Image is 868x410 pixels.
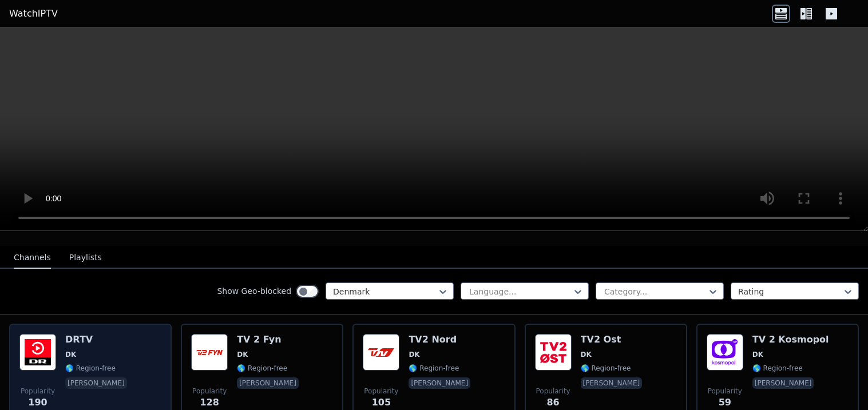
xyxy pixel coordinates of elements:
[708,387,742,396] span: Popularity
[409,334,473,345] h6: TV2 Nord
[65,377,127,389] p: [PERSON_NAME]
[752,350,763,359] span: DK
[752,364,803,373] span: 🌎 Region-free
[65,334,129,345] h6: DRTV
[14,247,51,269] button: Channels
[21,387,55,396] span: Popularity
[536,387,570,396] span: Popularity
[192,387,227,396] span: Popularity
[707,334,743,371] img: TV 2 Kosmopol
[191,334,228,371] img: TV 2 Fyn
[546,396,559,409] span: 86
[719,396,731,409] span: 59
[65,364,116,373] span: 🌎 Region-free
[752,377,814,389] p: [PERSON_NAME]
[409,350,419,359] span: DK
[535,334,572,371] img: TV2 Ost
[581,364,631,373] span: 🌎 Region-free
[409,364,459,373] span: 🌎 Region-free
[9,7,58,21] a: WatchIPTV
[217,285,291,297] label: Show Geo-blocked
[237,364,287,373] span: 🌎 Region-free
[581,334,645,345] h6: TV2 Ost
[200,396,219,409] span: 128
[237,350,248,359] span: DK
[237,377,299,389] p: [PERSON_NAME]
[372,396,391,409] span: 105
[581,350,592,359] span: DK
[581,377,643,389] p: [PERSON_NAME]
[19,334,56,371] img: DRTV
[409,377,470,389] p: [PERSON_NAME]
[65,350,76,359] span: DK
[363,334,399,371] img: TV2 Nord
[237,334,301,345] h6: TV 2 Fyn
[69,247,102,269] button: Playlists
[364,387,398,396] span: Popularity
[28,396,47,409] span: 190
[752,334,829,345] h6: TV 2 Kosmopol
